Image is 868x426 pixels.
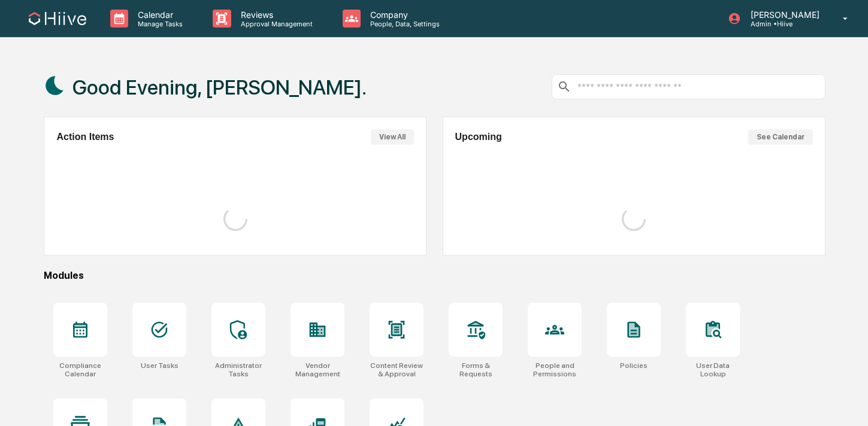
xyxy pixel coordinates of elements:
[361,10,446,20] p: Company
[211,361,265,378] div: Administrator Tasks
[371,129,414,145] button: View All
[449,361,503,378] div: Forms & Requests
[56,132,114,142] h2: Action Items
[528,361,582,378] div: People and Permissions
[361,20,446,28] p: People, Data, Settings
[741,20,825,28] p: Admin • Hiive
[620,361,648,370] div: Policies
[686,361,740,378] div: User Data Lookup
[455,132,502,142] h2: Upcoming
[231,20,319,28] p: Approval Management
[741,10,825,20] p: [PERSON_NAME]
[141,361,179,370] div: User Tasks
[128,20,189,28] p: Manage Tasks
[53,361,107,378] div: Compliance Calendar
[44,270,825,281] div: Modules
[370,361,424,378] div: Content Review & Approval
[128,10,189,20] p: Calendar
[748,129,813,145] button: See Calendar
[291,361,344,378] div: Vendor Management
[29,12,86,25] img: logo
[72,75,367,99] h1: Good Evening, [PERSON_NAME].
[231,10,319,20] p: Reviews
